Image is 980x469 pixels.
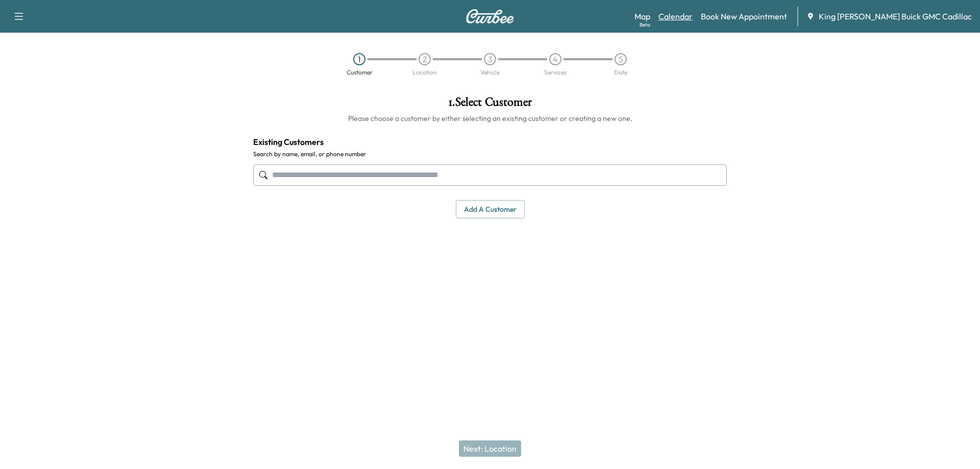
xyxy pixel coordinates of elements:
h4: Existing Customers [253,136,727,148]
button: Add a customer [456,200,525,219]
div: 4 [549,53,561,65]
a: Book New Appointment [701,10,787,22]
span: King [PERSON_NAME] Buick GMC Cadillac [819,10,972,22]
div: Beta [640,21,650,29]
h1: 1 . Select Customer [253,96,727,113]
div: Location [412,69,437,76]
a: MapBeta [634,10,650,22]
h6: Please choose a customer by either selecting an existing customer or creating a new one. [253,113,727,124]
a: Calendar [658,10,693,22]
div: 2 [419,53,431,65]
img: Curbee Logo [465,9,514,23]
div: 5 [615,53,627,65]
div: Vehicle [480,69,500,76]
label: Search by name, email, or phone number [253,150,727,158]
div: Customer [347,69,373,76]
div: 1 [353,53,365,65]
div: Services [544,69,567,76]
div: Date [614,69,627,76]
div: 3 [484,53,496,65]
